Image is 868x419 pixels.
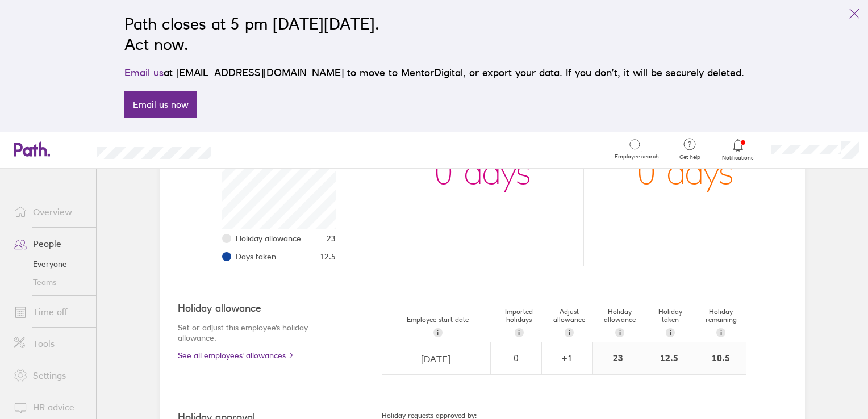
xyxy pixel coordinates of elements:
a: Time off [5,300,96,323]
a: Everyone [5,255,96,273]
span: Get help [671,154,708,161]
a: See all employees' allowances [178,351,336,360]
span: i [518,328,520,337]
span: i [437,328,439,337]
div: Holiday remaining [696,303,746,342]
div: 0 days [637,116,734,229]
div: Holiday allowance [595,303,645,342]
span: i [569,328,570,337]
span: Notifications [720,154,757,161]
p: at [EMAIL_ADDRESS][DOMAIN_NAME] to move to MentorDigital, or export your data. If you don’t, it w... [124,65,744,81]
p: Set or adjust this employee's holiday allowance. [178,322,336,343]
span: Employee search [615,153,659,160]
div: Adjust allowance [544,303,595,342]
a: HR advice [5,396,96,418]
span: i [619,328,621,337]
div: 0 days [434,116,531,229]
a: Tools [5,332,96,355]
h2: Path closes at 5 pm [DATE][DATE]. Act now. [124,14,744,55]
a: Email us now [124,91,197,118]
div: 10.5 [695,342,746,374]
span: i [670,328,671,337]
a: Email us [124,66,164,78]
input: dd/mm/yyyy [382,343,490,375]
div: Employee start date [382,311,494,342]
div: Holiday taken [645,303,696,342]
div: Imported holidays [494,303,544,342]
h4: Holiday allowance [178,303,336,315]
span: i [720,328,722,337]
a: Teams [5,273,96,291]
span: Holiday allowance [236,234,301,243]
a: Settings [5,364,96,387]
span: Days taken [236,252,276,261]
span: 12.5 [320,252,336,261]
div: + 1 [542,353,592,363]
a: People [5,232,96,255]
div: 12.5 [644,342,695,374]
div: 23 [593,342,644,374]
a: Notifications [720,137,757,161]
a: Overview [5,200,96,223]
div: Search [242,144,271,154]
span: 23 [327,234,336,243]
div: 0 [491,353,541,363]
